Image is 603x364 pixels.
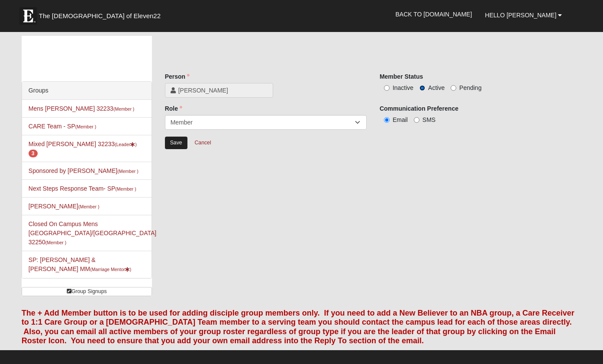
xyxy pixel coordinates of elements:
span: Hello [PERSON_NAME] [485,12,556,19]
span: Email [393,116,408,123]
input: Pending [451,85,456,91]
label: Role [165,104,182,113]
a: Mixed [PERSON_NAME] 32233(Leader) 3 [29,140,137,156]
a: CARE Team - SP(Member ) [29,123,96,130]
input: SMS [414,117,419,123]
input: Active [419,85,425,91]
a: Cancel [189,136,216,150]
small: (Member ) [117,169,138,174]
a: Group Signups [22,287,152,296]
small: (Member ) [78,204,99,209]
input: Inactive [384,85,390,91]
a: Hello [PERSON_NAME] [478,4,568,26]
a: [PERSON_NAME](Member ) [29,203,100,210]
label: Person [165,72,190,81]
span: [PERSON_NAME] [178,86,268,95]
span: Active [428,84,445,91]
small: (Marriage Mentor ) [90,267,131,272]
label: Communication Preference [380,104,458,113]
a: Back to [DOMAIN_NAME] [389,3,478,25]
small: (Member ) [75,124,96,129]
span: number of pending members [29,150,38,157]
a: Closed On Campus Mens [GEOGRAPHIC_DATA]/[GEOGRAPHIC_DATA] 32250(Member ) [29,220,156,246]
a: Mens [PERSON_NAME] 32233(Member ) [29,105,135,112]
input: Email [384,117,390,123]
a: Next Steps Response Team- SP(Member ) [29,185,136,192]
a: SP: [PERSON_NAME] & [PERSON_NAME] MM(Marriage Mentor) [29,256,131,272]
a: Sponsored by [PERSON_NAME](Member ) [29,167,139,174]
label: Member Status [380,72,423,81]
div: Groups [22,82,152,100]
font: The + Add Member button is to be used for adding disciple group members only. If you need to add ... [22,309,574,345]
small: (Member ) [113,106,134,112]
span: SMS [422,116,435,123]
small: (Member ) [115,186,136,192]
span: The [DEMOGRAPHIC_DATA] of Eleven22 [39,12,161,20]
small: (Member ) [45,240,66,245]
input: Alt+s [165,137,187,149]
small: (Leader ) [115,142,137,147]
img: Eleven22 logo [19,7,37,25]
span: Pending [459,84,481,91]
span: Inactive [393,84,413,91]
a: The [DEMOGRAPHIC_DATA] of Eleven22 [15,3,188,25]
